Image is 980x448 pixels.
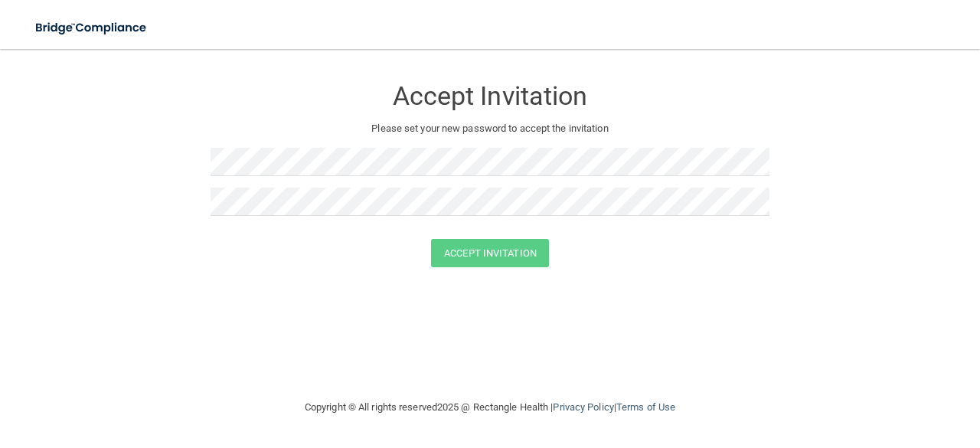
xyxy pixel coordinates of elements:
div: Copyright © All rights reserved 2025 @ Rectangle Health | | [211,383,769,432]
button: Accept Invitation [431,239,549,267]
a: Privacy Policy [553,401,613,413]
p: Please set your new password to accept the invitation [222,119,758,138]
h3: Accept Invitation [211,82,769,110]
img: bridge_compliance_login_screen.278c3ca4.svg [23,12,161,44]
a: Terms of Use [616,401,675,413]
